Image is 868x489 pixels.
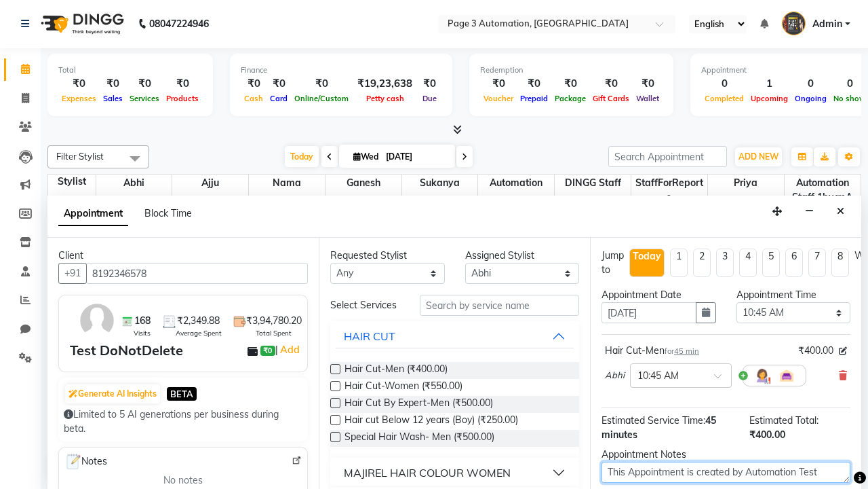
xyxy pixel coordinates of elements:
span: Notes [64,453,107,471]
span: Online/Custom [291,94,352,103]
span: Priya [708,175,784,192]
span: Due [419,94,440,103]
div: Total [58,65,202,76]
button: Generate AI Insights [65,384,160,403]
span: Upcoming [747,94,791,103]
span: Automation Staff 1bwmA [785,175,861,206]
a: Add [278,342,302,358]
span: Cash [241,94,267,103]
div: ₹0 [418,76,441,92]
span: | [275,342,302,358]
img: logo [35,5,127,43]
span: Automation [478,175,554,192]
span: Products [163,94,202,103]
img: Interior.png [778,367,795,384]
span: Ajju [172,175,248,192]
span: Completed [701,94,747,103]
span: 45 min [674,346,699,356]
div: Appointment Date [601,288,716,302]
span: Admin [812,17,842,31]
small: for [665,346,699,356]
li: 3 [716,249,734,277]
div: MAJIREL HAIR COLOUR WOMEN [344,465,511,481]
span: Package [551,94,589,103]
span: Hair Cut-Men (₹400.00) [344,362,448,379]
button: HAIR CUT [336,324,574,348]
li: 2 [693,249,711,277]
button: MAJIREL HAIR COLOUR WOMEN [336,460,574,485]
span: BETA [167,387,197,400]
div: Requested Stylist [330,249,445,263]
div: Finance [241,65,441,76]
span: Total Spent [256,328,292,338]
span: Nama [249,175,325,192]
button: +91 [58,263,87,284]
input: Search Appointment [608,146,727,167]
div: ₹0 [551,76,589,92]
div: HAIR CUT [344,328,395,344]
input: 2025-10-01 [382,147,450,167]
span: Appointment [58,202,128,226]
div: Today [633,249,661,264]
div: ₹0 [100,76,126,92]
li: 1 [670,249,688,277]
div: Redemption [480,65,663,76]
span: 168 [134,314,151,328]
div: 0 [791,76,830,92]
span: ₹400.00 [749,429,785,441]
span: ₹2,349.88 [177,314,220,328]
div: ₹0 [126,76,163,92]
div: Client [58,249,308,263]
span: Sales [100,94,126,103]
b: 08047224946 [149,5,209,43]
span: Estimated Service Time: [601,414,705,427]
li: 5 [762,249,780,277]
button: Close [831,201,850,222]
div: 1 [747,76,791,92]
img: avatar [77,301,117,340]
span: Average Spent [176,328,222,338]
div: Hair Cut-Men [605,344,699,358]
span: Petty cash [363,94,408,103]
img: Admin [782,12,806,35]
div: Limited to 5 AI generations per business during beta. [64,407,302,436]
span: ADD NEW [738,151,778,162]
span: Voucher [480,94,517,103]
span: Gift Cards [589,94,633,103]
div: ₹0 [241,76,267,92]
div: ₹0 [163,76,202,92]
span: Block Time [144,207,192,219]
span: ₹3,94,780.20 [246,314,302,328]
span: Filter Stylist [56,151,104,162]
span: Sukanya [402,175,478,192]
span: Services [126,94,163,103]
div: ₹0 [589,76,633,92]
div: Test DoNotDelete [70,340,183,361]
span: No notes [163,473,203,488]
span: Abhi [605,369,625,382]
span: Wallet [633,94,663,103]
div: ₹0 [517,76,551,92]
li: 4 [739,249,757,277]
span: Hair Cut By Expert-Men (₹500.00) [344,396,493,413]
span: Hair Cut-Women (₹550.00) [344,379,462,396]
div: ₹0 [480,76,517,92]
i: Edit price [839,347,847,355]
img: Hairdresser.png [754,367,770,384]
span: StaffForReports [631,175,707,206]
input: yyyy-mm-dd [601,302,696,323]
div: Stylist [48,175,96,189]
li: 7 [808,249,826,277]
span: Visits [134,328,151,338]
span: ₹0 [260,346,275,357]
button: ADD NEW [735,147,782,166]
div: Appointment Notes [601,448,850,462]
span: Special Hair Wash- Men (₹500.00) [344,430,494,447]
span: Wed [350,151,382,162]
div: Appointment Time [736,288,851,302]
input: Search by service name [420,295,579,316]
span: Hair cut Below 12 years (Boy) (₹250.00) [344,413,518,430]
span: ₹400.00 [798,344,833,358]
li: 6 [785,249,803,277]
span: DINGG Staff [555,175,631,192]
